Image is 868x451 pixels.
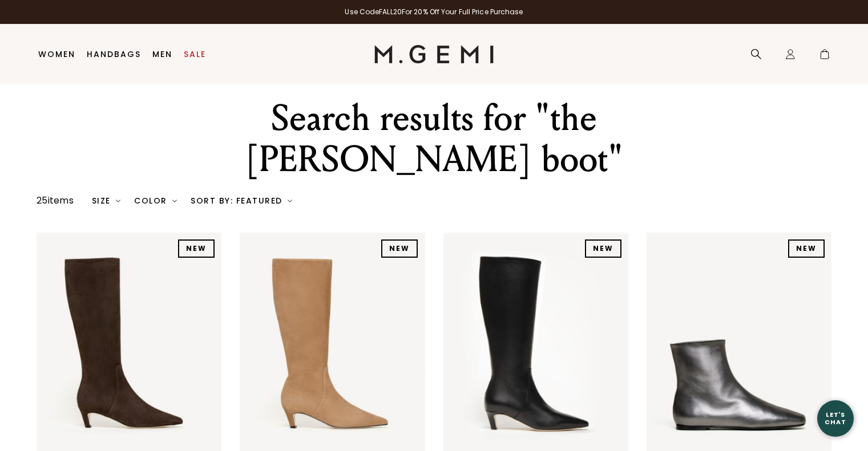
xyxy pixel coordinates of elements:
[817,411,854,425] div: Let's Chat
[191,196,292,205] div: Sort By: Featured
[37,194,74,208] div: 25 items
[38,50,75,59] a: Women
[379,7,402,17] strong: FALL20
[92,196,121,205] div: Size
[178,239,215,258] div: NEW
[152,50,172,59] a: Men
[134,196,177,205] div: Color
[585,239,621,258] div: NEW
[788,239,825,258] div: NEW
[288,198,292,203] img: chevron-down.svg
[381,239,418,258] div: NEW
[87,50,141,59] a: Handbags
[184,50,206,59] a: Sale
[116,198,120,203] img: chevron-down.svg
[172,198,177,203] img: chevron-down.svg
[236,98,632,180] div: Search results for "the [PERSON_NAME] boot"
[374,45,494,63] img: M.Gemi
